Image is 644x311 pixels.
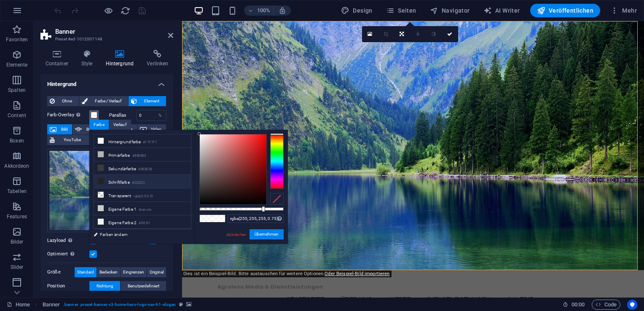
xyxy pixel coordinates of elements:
[480,4,523,17] button: AI Writer
[8,112,26,119] p: Content
[149,124,164,134] span: Video
[75,267,97,277] button: Standard
[11,264,24,271] p: Slider
[7,188,27,195] p: Tabellen
[427,4,473,17] button: Navigator
[182,271,392,277] div: Dies ist ein Beispiel-Bild. Bitte austauschen für weitere Optionen.
[63,300,176,310] span: . banner .preset-banner-v3-home-hero-logo-nav-h1-slogan
[6,62,28,68] p: Elemente
[257,5,270,16] h6: 100%
[250,229,284,239] button: Übernehmen
[592,300,620,310] button: Code
[94,161,191,175] li: Sekundärfarbe
[132,153,146,159] small: #B5B5B5
[244,5,274,16] button: 100%
[47,124,72,134] button: Bild
[57,96,76,106] span: Ohne
[607,4,640,17] button: Mehr
[47,281,89,291] label: Position
[97,267,120,277] button: Bedecken
[109,113,137,118] label: Parallax
[94,202,191,215] li: Eigene Farbe 1
[383,4,420,17] button: Seiten
[4,163,29,169] p: Akkordeon
[55,28,173,35] h2: Banner
[47,249,89,259] label: Optimiert
[10,137,24,144] p: Boxen
[338,4,376,17] div: Design (Strg+Alt+Y)
[47,110,89,120] label: Farb-Overlay
[139,207,151,213] small: #cacccb
[43,300,192,310] nav: breadcrumb
[200,215,212,222] span: #ffffff
[43,300,60,310] span: Klick zum Auswählen. Doppelklick zum Bearbeiten
[84,124,106,134] span: Bild-Slider
[129,96,166,106] button: Element
[128,281,159,291] span: Benutzerdefiniert
[47,96,79,106] button: Ohne
[55,35,156,43] h3: Preset #ed-1012007148
[572,300,585,310] span: 00 00
[610,6,637,15] span: Mehr
[99,267,118,277] span: Bedecken
[378,26,394,42] a: Ausschneide-Modus
[120,5,130,16] button: reload
[596,300,617,310] span: Code
[270,193,284,205] div: Clear Color Selection
[394,26,410,42] a: Ausrichtung ändern
[530,4,600,17] button: Veröffentlichen
[139,220,150,226] small: #f0f2f1
[101,50,142,67] h4: Hintergrund
[147,267,166,277] button: Original
[47,236,89,246] label: Lazyload
[103,5,113,16] button: Klicke hier, um den Vorschau-Modus zu verlassen
[94,188,191,202] li: Transparent
[94,148,191,161] li: Primärfarbe
[7,300,30,310] a: Klick, um Auswahl aufzuheben. Doppelklick öffnet Seitenverwaltung
[483,6,520,15] span: AI Writer
[362,26,378,42] a: Wähle aus deinen Dateien, Stockfotos oder lade Dateien hoch
[90,96,126,106] span: Farbe / Verlauf
[537,6,593,15] span: Veröffentlichen
[94,134,191,148] li: Hintergrundfarbe
[325,271,389,276] a: Oder Beispiel-Bild importieren
[79,96,128,106] button: Farbe / Verlauf
[430,6,470,15] span: Navigator
[40,50,76,67] h4: Container
[225,231,247,238] a: Abbrechen
[94,215,191,229] li: Eigene Farbe 2
[6,36,28,43] p: Favoriten
[94,175,191,188] li: Schriftfarbe
[109,120,131,130] div: Verlauf
[59,124,70,134] span: Bild
[57,135,87,145] span: YouTube
[89,281,120,291] button: Richtung
[563,300,585,310] h6: Session-Zeit
[134,193,153,199] small: rgba(0,0,0,.0)
[186,302,191,307] i: Element verfügt über einen Hintergrund
[410,26,426,42] a: Weichzeichnen
[47,135,89,145] button: YouTube
[577,301,579,308] span: :
[72,124,109,134] button: Bild-Slider
[140,96,164,106] span: Element
[627,300,637,310] button: Usercentrics
[47,149,166,232] div: vilsalpsee-560065_1920.jpg
[121,267,147,277] button: Eingrenzen
[7,213,27,220] p: Features
[179,302,183,307] i: Dieses Element ist ein anpassbares Preset
[132,180,145,186] small: #232323
[386,6,416,15] span: Seiten
[442,26,458,42] a: Bestätigen ( Strg ⏎ )
[11,239,24,245] p: Bilder
[338,4,376,17] button: Design
[40,74,173,89] h4: Hintergrund
[121,281,166,291] button: Benutzerdefiniert
[154,110,166,121] div: %
[77,267,94,277] span: Standard
[426,26,442,42] a: Graustufen
[76,50,101,67] h4: Style
[8,87,26,94] p: Spalten
[137,124,166,134] button: Video
[341,6,373,15] span: Design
